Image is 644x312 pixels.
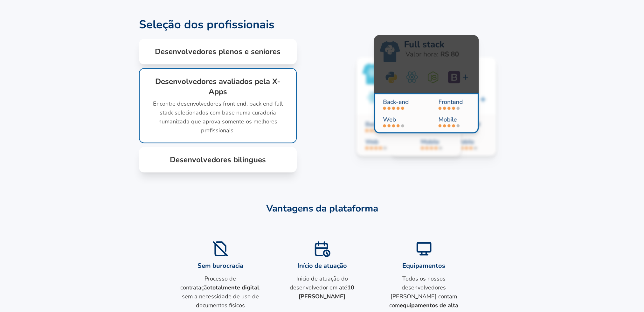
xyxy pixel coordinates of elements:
[180,274,261,310] p: Processo de contratação , sem a necessidade de uso de documentos físicos
[139,203,505,214] h1: Vantagens da plataforma
[299,284,354,300] strong: 10 [PERSON_NAME]
[149,46,287,57] h1: Desenvolvedores plenos e seniores
[281,261,363,270] h1: Início de atuação
[180,261,261,270] h1: Sem burocracia
[150,97,286,135] p: Encontre desenvolvedores front end, back end full stack selecionados com base numa curadoria huma...
[210,284,259,291] strong: totalmente digital
[149,155,287,165] h1: Desenvolvedores bilingues
[281,274,363,301] p: Inicio de atuação do desenvolvedor em até
[139,18,274,31] h1: Seleção dos profissionais
[383,261,465,270] h1: Equipamentos
[150,76,286,97] h1: Desenvolvedores avaliados pela X-Apps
